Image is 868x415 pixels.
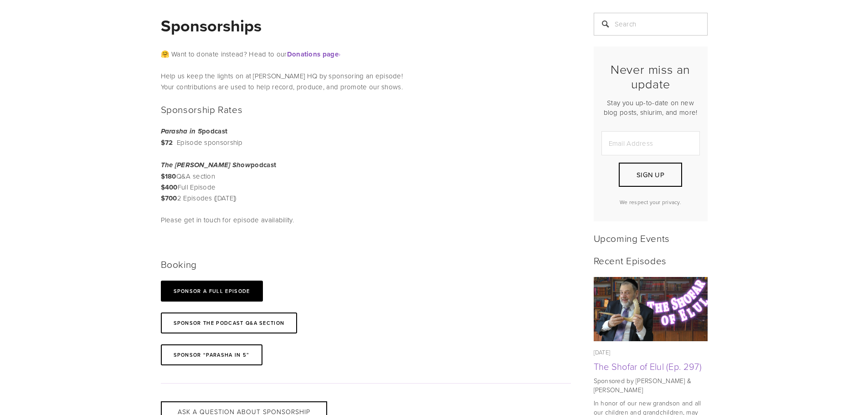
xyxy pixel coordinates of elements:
[161,193,177,203] strong: $700
[594,13,708,36] input: Search
[161,313,298,333] a: Sponsor the podcast Q&A section
[594,376,708,394] p: Sponsored by [PERSON_NAME] & [PERSON_NAME]
[161,161,251,169] em: The [PERSON_NAME] Show
[601,198,700,206] p: We respect your privacy.
[637,170,664,179] span: Sign Up
[594,255,708,266] h2: Recent Episodes
[601,131,700,155] input: Email Address
[161,281,263,302] a: SPONSOR A full Episode
[593,277,708,341] img: The Shofar of Elul (Ep. 297)
[161,103,323,115] h2: Sponsorship Rates
[594,348,611,356] time: [DATE]
[594,232,708,244] h2: Upcoming Events
[287,49,341,59] a: Donations page›
[601,98,700,117] p: Stay you up-to-date on new blog posts, shiurim, and more!
[161,126,228,148] strong: podcast $72
[161,14,262,37] strong: Sponsorships
[161,128,202,136] em: Parasha in 5
[161,159,323,204] p: Q&A section Full Episode 2 Episodes ([DATE])
[161,258,323,270] h2: Booking
[161,344,262,365] a: Sponsor “Parasha in 5”
[161,160,277,181] strong: podcast $180
[601,62,700,92] h2: Never miss an update
[161,49,571,60] p: 🤗 Want to donate instead? Head to our
[161,215,323,225] p: Please get in touch for episode availability.
[161,182,178,192] strong: $400
[619,163,682,187] button: Sign Up
[161,126,323,149] p: Episode sponsorship
[161,71,571,92] p: Help us keep the lights on at [PERSON_NAME] HQ by sponsoring an episode! Your contributions are u...
[594,277,708,341] a: The Shofar of Elul (Ep. 297)
[287,49,339,59] strong: Donations page
[594,360,702,373] a: The Shofar of Elul (Ep. 297)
